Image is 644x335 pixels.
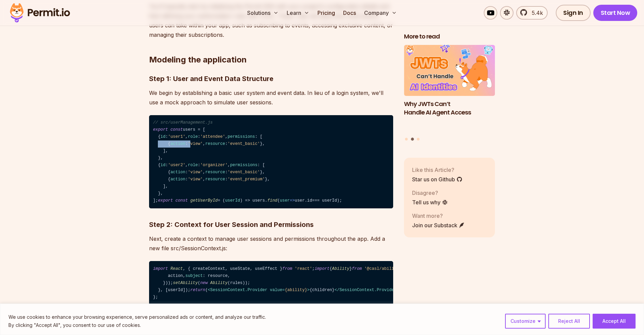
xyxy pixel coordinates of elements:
button: Go to slide 2 [411,138,414,141]
span: setAbility [173,281,198,285]
a: 5.4k [516,6,548,20]
span: resource [205,177,225,182]
span: import [153,266,168,271]
span: id [161,134,166,139]
span: subject [185,274,202,278]
a: Docs [340,6,359,20]
a: Start Now [593,5,638,21]
span: => [280,198,295,203]
button: Go to slide 3 [417,138,420,140]
span: permissions [230,163,258,167]
span: id [161,163,166,167]
button: Company [361,6,400,20]
span: 'react' [295,266,312,271]
span: 'user1' [168,134,185,139]
span: const [175,198,188,203]
span: React [170,266,183,271]
span: userId [225,198,240,203]
span: id [307,198,312,203]
span: permissions [228,134,255,139]
span: value [270,288,282,292]
span: resource [205,170,225,175]
a: Why JWTs Can’t Handle AI Agent AccessWhy JWTs Can’t Handle AI Agent Access [404,45,495,134]
span: action [170,170,185,175]
button: Solutions [244,6,281,20]
a: Star us on Github [412,175,462,183]
p: By clicking "Accept All", you consent to our use of cookies. [8,321,266,329]
button: Learn [284,6,312,20]
p: We use cookies to enhance your browsing experience, serve personalized ads or content, and analyz... [8,313,266,321]
span: SessionContext.Provider [210,288,267,292]
li: 2 of 3 [404,45,495,134]
a: Join our Substack [412,221,465,229]
span: 'event_basic' [228,170,260,175]
button: Customize [505,314,546,329]
span: role [188,134,198,139]
button: Reject All [548,314,590,329]
span: Ability [210,281,228,285]
span: user [280,198,290,203]
span: action [170,141,185,146]
strong: Step 2: Context for User Session and Permissions [149,221,314,229]
span: SessionContext.Provider [339,288,397,292]
span: const [170,127,183,132]
span: {ability} [285,288,307,292]
h2: More to read [404,32,495,41]
span: < = > [208,288,310,292]
span: role [188,163,198,167]
p: Like this Article? [412,166,462,174]
span: 'event_basic' [228,141,260,146]
code: users = [ { : , : , : [ { : , : }, ], }, { : , : , : [ { : , : }, { : , : }, ], }, ]; = ( ) => us... [149,115,393,209]
span: 'view' [188,141,203,146]
span: return [190,288,205,292]
a: Sign In [556,5,591,21]
span: find [267,198,277,203]
p: Next, create a context to manage user sessions and permissions throughout the app. Add a new file... [149,234,393,253]
img: Permit logo [7,1,73,24]
span: // src/userManagement.js [153,120,213,125]
p: Want more? [412,212,465,220]
span: 'view' [188,170,203,175]
a: Pricing [315,6,338,20]
span: action [170,177,185,182]
strong: Step 1: User and Event Data Structure [149,75,273,83]
span: 'attendee' [200,134,225,139]
p: We begin by establishing a basic user system and event data. In lieu of a login system, we'll use... [149,88,393,107]
span: import [315,266,330,271]
span: export [153,127,168,132]
code: , { createContext, useState, useEffect } ; { } ; { getUserById } ; = (); = ( ) => { [ability, set... [149,261,393,305]
span: from [352,266,362,271]
span: 'organizer' [200,163,228,167]
span: 'user2' [168,163,185,167]
button: Go to slide 1 [405,138,408,140]
img: Why JWTs Can’t Handle AI Agent Access [404,45,495,96]
span: from [282,266,292,271]
span: 'event_premium' [228,177,265,182]
h3: Why JWTs Can’t Handle AI Agent Access [404,100,495,117]
h2: Modeling the application [149,27,393,65]
span: 'view' [188,177,203,182]
p: Disagree? [412,189,448,197]
span: '@casl/ability' [364,266,402,271]
span: export [158,198,173,203]
span: </ > [334,288,399,292]
span: getUserById [190,198,218,203]
button: Accept All [593,314,636,329]
span: resource [205,141,225,146]
div: Posts [404,45,495,142]
span: Ability [332,266,349,271]
a: Tell us why [412,198,448,206]
span: {children} [208,288,399,292]
span: new [200,281,208,285]
span: 5.4k [528,9,543,17]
